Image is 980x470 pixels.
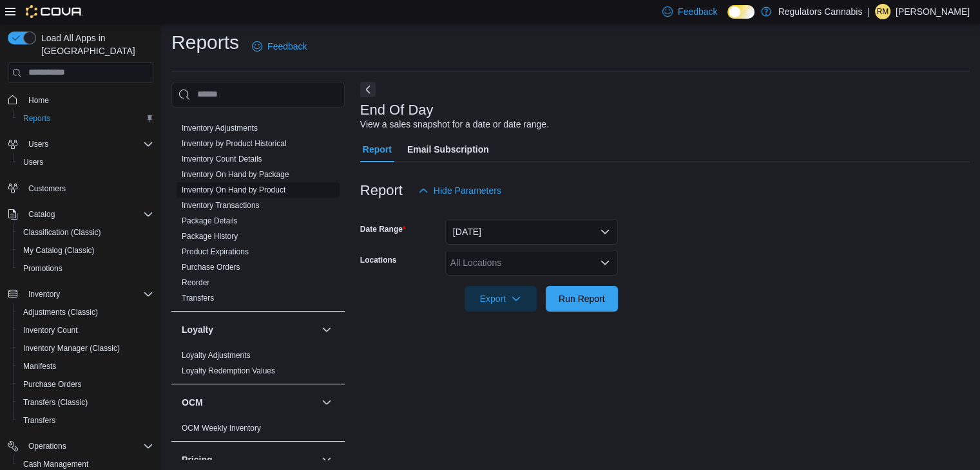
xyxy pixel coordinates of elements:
span: Package Details [182,216,238,226]
a: Customers [23,181,71,196]
span: Transfers [182,293,214,303]
button: Open list of options [600,258,610,268]
a: Transfers [182,294,214,303]
p: [PERSON_NAME] [896,4,970,19]
span: OCM Weekly Inventory [182,423,261,433]
span: Users [23,157,43,167]
a: Purchase Orders [182,263,240,272]
button: Inventory [3,285,159,303]
span: Transfers (Classic) [23,397,88,408]
a: Inventory Adjustments [182,124,258,133]
a: Reports [18,111,55,126]
a: Promotions [18,261,68,276]
button: OCM [319,395,334,410]
button: Operations [3,437,159,455]
span: Email Subscription [407,136,489,162]
a: Inventory Count Details [182,155,262,164]
span: Inventory Count [18,323,153,338]
button: Reports [13,109,159,127]
button: Inventory Count [13,321,159,339]
button: Home [3,91,159,109]
span: Adjustments (Classic) [23,307,98,317]
span: Operations [28,441,66,451]
button: Export [465,286,537,312]
span: Users [28,139,48,149]
span: Catalog [28,209,55,220]
span: Transfers [18,413,153,428]
a: Loyalty Adjustments [182,351,251,360]
span: Customers [28,183,66,194]
button: Next [360,82,376,97]
span: Run Report [559,292,605,305]
span: Dark Mode [727,19,728,19]
h3: Loyalty [182,323,213,336]
span: Inventory Count [23,325,78,335]
a: Product Expirations [182,247,249,256]
button: Promotions [13,259,159,277]
span: Reports [23,113,50,124]
button: Classification (Classic) [13,223,159,241]
a: Transfers (Classic) [18,395,93,410]
h3: End Of Day [360,102,434,118]
span: Transfers (Classic) [18,395,153,410]
a: Users [18,155,48,170]
span: Inventory Adjustments [182,123,258,133]
button: My Catalog (Classic) [13,241,159,259]
span: Hide Parameters [434,184,501,197]
span: Inventory by Product Historical [182,138,287,149]
span: Catalog [23,207,153,222]
a: Adjustments (Classic) [18,305,103,320]
span: Product Expirations [182,247,249,257]
span: Load All Apps in [GEOGRAPHIC_DATA] [36,32,153,57]
span: Purchase Orders [18,377,153,392]
span: Inventory Count Details [182,154,262,164]
span: Adjustments (Classic) [18,305,153,320]
div: Inventory [171,120,345,311]
button: Pricing [182,453,316,466]
img: Cova [26,5,83,18]
button: OCM [182,396,316,409]
a: Package Details [182,216,238,225]
span: RM [877,4,889,19]
span: Operations [23,438,153,454]
button: Hide Parameters [413,178,506,203]
span: Inventory On Hand by Product [182,185,285,195]
span: Customers [23,180,153,196]
a: My Catalog (Classic) [18,243,100,258]
button: Loyalty [182,323,316,336]
h3: OCM [182,396,203,409]
input: Dark Mode [727,5,754,19]
h1: Reports [171,30,239,55]
span: Users [23,136,153,152]
button: [DATE] [445,219,618,245]
span: Classification (Classic) [23,227,101,238]
span: Classification (Classic) [18,225,153,240]
button: Catalog [3,205,159,223]
span: Inventory Manager (Classic) [23,343,120,353]
h3: Pricing [182,453,212,466]
span: Cash Management [23,459,88,469]
span: Manifests [18,359,153,374]
button: Adjustments (Classic) [13,303,159,321]
span: Export [472,286,529,312]
a: OCM Weekly Inventory [182,424,261,433]
button: Users [13,153,159,171]
div: View a sales snapshot for a date or date range. [360,118,549,131]
button: Transfers (Classic) [13,393,159,411]
span: Manifests [23,361,56,371]
button: Catalog [23,207,60,222]
a: Reorder [182,278,209,287]
button: Users [23,136,53,152]
button: Inventory [23,287,65,302]
span: Package History [182,231,238,241]
span: My Catalog (Classic) [23,245,95,256]
a: Purchase Orders [18,377,87,392]
button: Pricing [319,452,334,467]
span: Inventory Manager (Classic) [18,341,153,356]
span: Transfers [23,415,55,426]
a: Loyalty Redemption Values [182,366,275,375]
span: Home [28,95,49,106]
span: Reorder [182,277,209,288]
button: Customers [3,179,159,198]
